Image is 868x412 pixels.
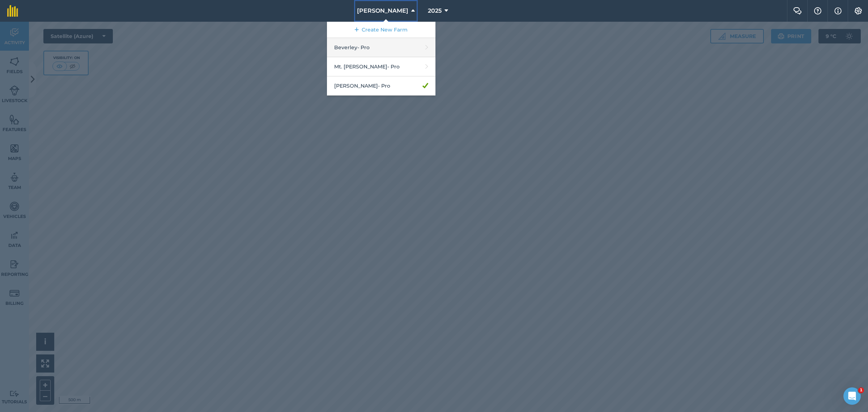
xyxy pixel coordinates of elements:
img: fieldmargin Logo [7,5,18,17]
iframe: Intercom live chat [843,387,861,405]
a: Create New Farm [327,22,435,38]
img: A cog icon [854,7,863,14]
a: [PERSON_NAME]- Pro [327,76,435,96]
span: 1 [858,387,864,393]
img: A question mark icon [813,7,822,14]
img: svg+xml;base64,PHN2ZyB4bWxucz0iaHR0cDovL3d3dy53My5vcmcvMjAwMC9zdmciIHdpZHRoPSIxNyIgaGVpZ2h0PSIxNy... [834,7,842,15]
a: Mt. [PERSON_NAME]- Pro [327,57,435,76]
img: Two speech bubbles overlapping with the left bubble in the forefront [793,7,802,14]
a: Beverley- Pro [327,38,435,57]
span: [PERSON_NAME] [357,7,408,15]
span: 2025 [428,7,442,15]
